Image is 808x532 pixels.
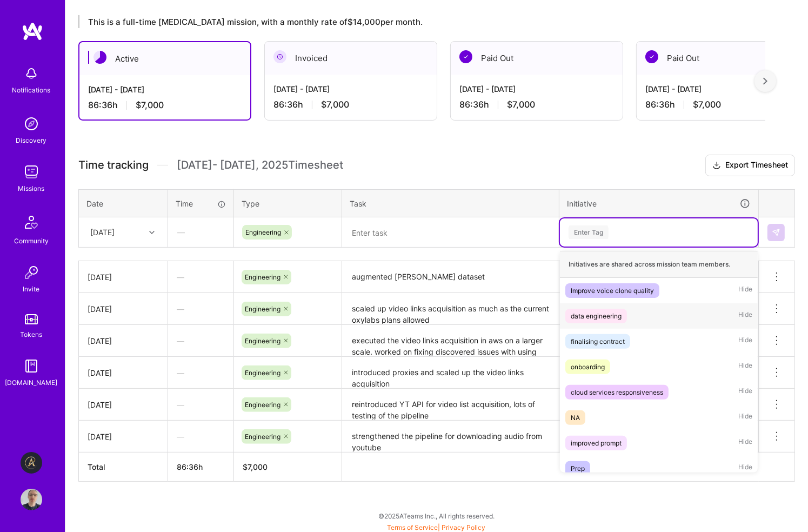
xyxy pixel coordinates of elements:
div: Enter Tag [569,224,609,241]
div: — [169,218,233,247]
span: $7,000 [693,99,721,110]
div: [DATE] - [DATE] [273,83,428,95]
a: Privacy Policy [442,523,486,531]
button: Export Timesheet [705,155,795,176]
textarea: executed the video links acquisition in aws on a larger scale. worked on fixing discovered issues... [343,326,558,356]
span: Engineering [245,369,281,377]
div: Time [176,198,226,209]
div: Paid Out [451,42,623,75]
div: [DATE] [88,303,159,315]
div: Prep [571,463,585,474]
div: improved prompt [571,437,622,449]
i: icon Download [712,160,721,171]
img: teamwork [21,161,42,183]
div: Active [79,42,250,75]
img: tokens [25,314,38,324]
div: 86:36 h [273,99,428,110]
div: [DATE] - [DATE] [645,83,800,95]
i: icon Chevron [149,230,155,235]
div: Discovery [16,135,47,146]
div: Invoiced [265,42,437,75]
div: 86:36 h [459,99,614,110]
span: $7,000 [507,99,535,110]
a: Terms of Service [388,523,438,531]
div: Initiative [567,197,751,210]
span: Engineering [245,273,281,281]
span: Engineering [245,228,281,236]
div: [DATE] - [DATE] [459,83,614,95]
th: Task [342,189,559,217]
th: Date [79,189,168,217]
img: Aldea: Transforming Behavior Change Through AI-Driven Coaching [21,452,42,474]
img: Active [94,51,106,64]
textarea: introduced proxies and scaled up the video links acquisition [343,358,558,388]
div: — [168,390,233,419]
span: Hide [738,385,752,400]
div: finalising contract [571,336,625,347]
div: [DATE] [88,271,159,283]
div: NA [571,412,580,423]
img: right [763,77,767,85]
div: — [168,358,233,387]
img: guide book [21,355,42,377]
span: Engineering [245,433,281,441]
div: Community [14,235,49,247]
div: cloud services responsiveness [571,387,663,398]
div: Improve voice clone quality [571,285,654,296]
span: Hide [738,360,752,374]
th: $7,000 [234,453,342,482]
th: 86:36h [168,453,234,482]
span: Time tracking [78,158,149,172]
div: Invite [23,283,40,295]
div: Initiatives are shared across mission team members. [560,251,758,278]
div: [DATE] [88,431,159,442]
img: Community [18,209,44,235]
span: Engineering [245,337,281,345]
textarea: augmented [PERSON_NAME] dataset [343,262,558,292]
span: Hide [738,334,752,349]
img: Invoiced [273,50,286,63]
div: [DATE] [88,399,159,410]
div: This is a full-time [MEDICAL_DATA] mission, with a monthly rate of $14,000 per month. [78,15,765,28]
span: Hide [738,283,752,298]
div: [DOMAIN_NAME] [5,377,58,388]
span: Hide [738,309,752,323]
div: 86:36 h [645,99,800,110]
div: onboarding [571,361,605,373]
span: Hide [738,410,752,425]
div: Missions [18,183,45,194]
img: Paid Out [645,50,658,63]
div: [DATE] [90,227,115,238]
div: © 2025 ATeams Inc., All rights reserved. [65,502,808,529]
img: Paid Out [459,50,472,63]
div: — [168,422,233,451]
img: Submit [772,228,780,237]
img: logo [22,22,43,41]
div: [DATE] [88,335,159,347]
div: — [168,263,233,291]
div: [DATE] - [DATE] [88,84,242,95]
th: Type [234,189,342,217]
span: Hide [738,436,752,450]
div: — [168,295,233,323]
img: Invite [21,262,42,283]
th: Total [79,453,168,482]
div: Tokens [21,329,43,340]
span: $7,000 [136,99,164,111]
span: Engineering [245,401,281,409]
span: $7,000 [321,99,349,110]
div: Notifications [12,84,51,96]
div: — [168,327,233,355]
img: bell [21,63,42,84]
div: [DATE] [88,367,159,378]
textarea: strengthened the pipeline for downloading audio from youtube [343,422,558,451]
textarea: reintroduced YT API for video list acquisition, lots of testing of the pipeline [343,390,558,420]
textarea: scaled up video links acquisition as much as the current oxylabs plans allowed [343,294,558,324]
a: User Avatar [18,489,45,510]
img: discovery [21,113,42,135]
div: 86:36 h [88,99,242,111]
a: Aldea: Transforming Behavior Change Through AI-Driven Coaching [18,452,45,474]
span: Engineering [245,305,281,313]
div: data engineering [571,310,622,322]
span: | [388,523,486,531]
